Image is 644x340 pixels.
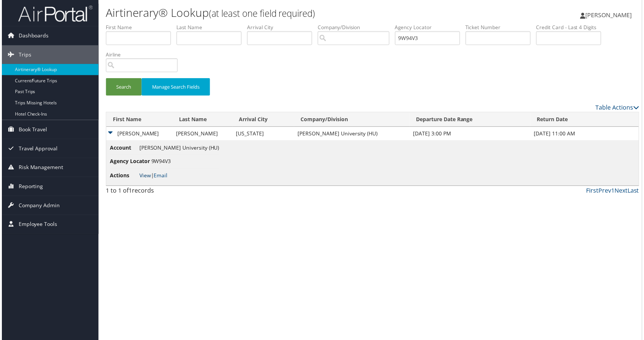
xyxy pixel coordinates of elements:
a: View [138,173,150,180]
label: Last Name [176,24,247,31]
label: Credit Card - Last 4 Digits [537,24,608,31]
small: (at least one field required) [208,7,315,19]
div: 1 to 1 of records [105,187,230,200]
span: Risk Management [17,159,62,178]
a: Email [153,173,167,180]
td: [US_STATE] [232,128,294,141]
a: 1 [613,187,616,196]
label: Company/Division [318,24,395,31]
span: Book Travel [17,121,46,140]
label: Agency Locator [395,24,466,31]
h1: Airtinerary® Lookup [105,5,462,21]
a: First [588,187,600,196]
a: Table Actions [597,104,641,112]
td: [DATE] 11:00 AM [531,128,641,141]
span: 1 [127,187,131,196]
td: [PERSON_NAME] [105,128,172,141]
th: Return Date: activate to sort column ascending [531,113,641,128]
td: [DATE] 3:00 PM [410,128,531,141]
span: [PERSON_NAME] [587,11,634,19]
span: [PERSON_NAME] University (HU) [138,145,219,152]
th: Arrival City: activate to sort column ascending [232,113,294,128]
a: Next [616,187,629,196]
button: Manage Search Fields [141,79,209,96]
label: Arrival City [247,24,318,31]
a: Last [629,187,641,196]
th: Company/Division [294,113,410,128]
td: [PERSON_NAME] [172,128,232,141]
label: First Name [105,24,176,31]
label: Airline [105,51,182,59]
span: Employee Tools [17,216,56,235]
td: [PERSON_NAME] University (HU) [294,128,410,141]
label: Ticket Number [466,24,537,31]
th: Departure Date Range: activate to sort column ascending [410,113,531,128]
th: Last Name: activate to sort column ascending [172,113,232,128]
span: | [138,173,167,180]
img: airportal-logo.png [16,5,91,22]
button: Search [105,79,141,96]
span: Reporting [17,178,41,197]
span: Trips [17,46,30,64]
a: [PERSON_NAME] [582,4,641,26]
span: Actions [109,172,137,181]
a: Prev [600,187,613,196]
span: Dashboards [17,27,47,45]
span: Travel Approval [17,140,56,159]
span: 9W94V3 [150,159,170,166]
span: Company Admin [17,197,58,216]
th: First Name: activate to sort column descending [105,113,172,128]
span: Account [109,144,137,153]
span: Agency Locator [109,158,149,166]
